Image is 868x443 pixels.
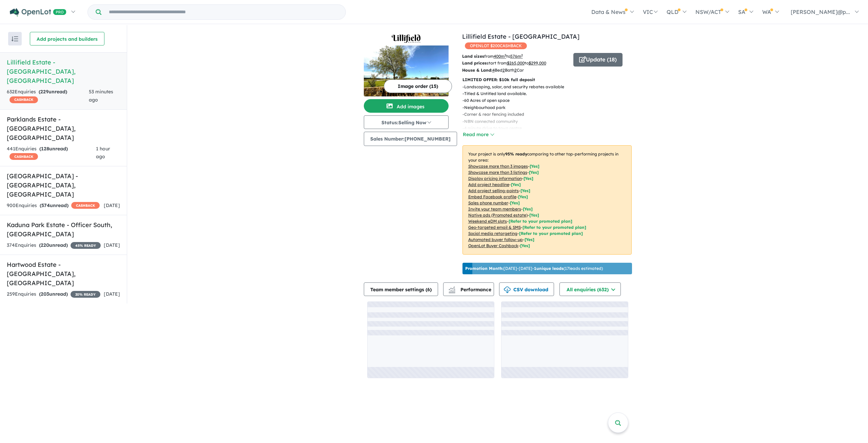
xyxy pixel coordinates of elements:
u: Invite your team members [468,206,521,211]
u: Showcase more than 3 images [468,164,528,169]
span: 128 [41,146,49,152]
span: Performance [450,287,491,293]
div: 632 Enquir ies [7,88,89,104]
span: to [525,60,546,66]
span: 20 % READY [71,291,100,298]
a: Lillifield Estate - [GEOGRAPHIC_DATA] [462,33,579,40]
u: Sales phone number [468,200,508,205]
button: Performance [443,282,494,296]
strong: ( unread) [39,242,68,248]
span: [PERSON_NAME]@p... [791,8,850,15]
h5: Hartwood Estate - [GEOGRAPHIC_DATA] , [GEOGRAPHIC_DATA] [7,260,120,288]
button: Team member settings (6) [364,282,438,296]
b: 95 % ready [505,151,527,156]
u: Native ads (Promoted estate) [468,213,528,218]
u: $ 299,000 [529,60,546,66]
strong: ( unread) [39,89,67,95]
img: line-chart.svg [449,287,455,290]
span: 1 hour ago [96,146,110,160]
h5: [GEOGRAPHIC_DATA] - [GEOGRAPHIC_DATA] , [GEOGRAPHIC_DATA] [7,171,120,199]
span: [ Yes ] [523,206,533,211]
sup: 2 [521,53,523,57]
span: 45 % READY [71,242,101,249]
div: 900 Enquir ies [7,202,100,210]
u: Social media retargeting [468,231,517,236]
div: 259 Enquir ies [7,290,100,298]
u: 576 m [510,54,523,59]
span: to [506,54,523,59]
img: Lillifield Estate - Warragul [364,45,449,96]
img: download icon [504,287,511,293]
button: Update (18) [573,53,623,67]
button: Add projects and builders [30,32,104,45]
p: start from [462,60,568,67]
span: [ Yes ] [520,188,530,193]
u: 2 [514,68,517,73]
span: [DATE] [104,291,120,297]
b: Promotion Month: [465,266,504,271]
u: Display pricing information [468,176,522,181]
span: [ Yes ] [518,194,528,199]
b: House & Land: [462,68,492,73]
button: All enquiries (632) [559,282,621,296]
div: 374 Enquir ies [7,241,101,250]
button: Status:Selling Now [364,115,449,129]
h5: Kaduna Park Estate - Officer South , [GEOGRAPHIC_DATA] [7,220,120,239]
span: [Yes] [525,237,534,242]
span: [ Yes ] [530,164,539,169]
span: 229 [40,89,48,95]
u: Geo-targeted email & SMS [468,225,521,230]
p: - 4 minute drive to town centre [462,125,637,132]
img: sort.svg [12,36,18,41]
div: 441 Enquir ies [7,145,96,161]
button: CSV download [499,282,554,296]
img: Openlot PRO Logo White [10,8,66,17]
span: 53 minutes ago [89,89,113,103]
input: Try estate name, suburb, builder or developer [103,5,344,19]
span: [DATE] [104,202,120,208]
button: Image order (15) [384,79,452,93]
span: [Refer to your promoted plan] [509,219,572,224]
u: $ 265,000 [507,60,525,66]
p: - Landscaping, solar, and security rebates available [462,84,637,90]
span: [DATE] [104,242,120,248]
img: bar-chart.svg [449,289,455,293]
p: [DATE] - [DATE] - ( 17 leads estimated) [465,265,603,272]
p: - Neighbourhood park [462,104,637,111]
u: 2 [502,68,505,73]
u: 4 [492,68,495,73]
p: Your project is only comparing to other top-performing projects in your area: - - - - - - - - - -... [462,145,632,255]
span: 203 [41,291,49,297]
p: - NBN connected community [462,118,637,125]
p: LIMITED OFFER: $10k full deposit [462,76,632,83]
span: CASHBACK [71,202,100,209]
button: Sales Number:[PHONE_NUMBER] [364,132,457,146]
span: [Yes] [520,243,530,248]
u: 400 m [494,54,506,59]
sup: 2 [505,53,506,57]
span: [Yes] [529,213,539,218]
h5: Lillifield Estate - [GEOGRAPHIC_DATA] , [GEOGRAPHIC_DATA] [7,58,120,85]
strong: ( unread) [40,202,68,208]
b: Land sizes [462,54,484,59]
strong: ( unread) [39,146,68,152]
b: Land prices [462,60,487,66]
span: CASHBACK [9,96,38,103]
span: 6 [427,287,430,293]
span: [Refer to your promoted plan] [519,231,583,236]
button: Add images [364,99,449,113]
u: Add project selling-points [468,188,519,193]
span: OPENLOT $ 200 CASHBACK [465,42,527,49]
strong: ( unread) [39,291,68,297]
span: [ Yes ] [511,182,521,187]
span: 574 [41,202,50,208]
p: - 60 Acres of open space [462,97,637,104]
span: 220 [41,242,49,248]
a: Lillifield Estate - Warragul LogoLillifield Estate - Warragul [364,32,449,96]
span: [Refer to your promoted plan] [522,225,586,230]
span: CASHBACK [9,153,38,160]
u: Embed Facebook profile [468,194,516,199]
img: Lillifield Estate - Warragul Logo [367,35,446,43]
h5: Parklands Estate - [GEOGRAPHIC_DATA] , [GEOGRAPHIC_DATA] [7,115,120,142]
span: [ Yes ] [529,170,539,175]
